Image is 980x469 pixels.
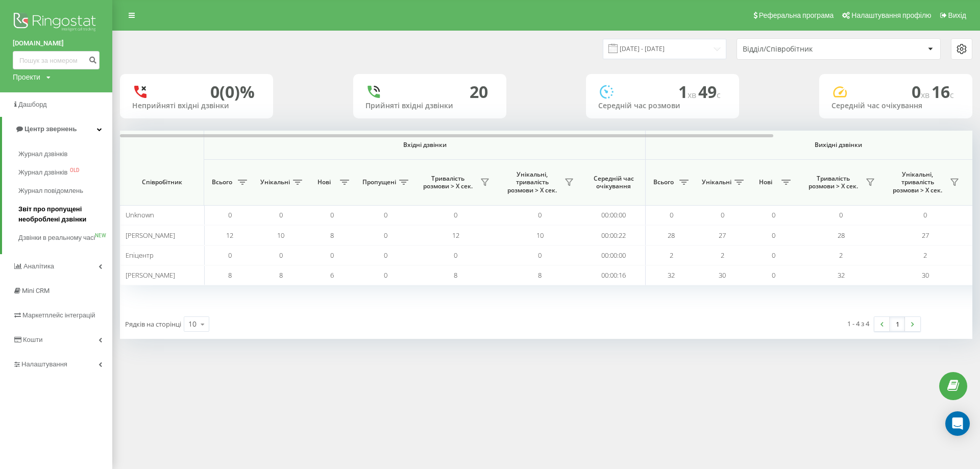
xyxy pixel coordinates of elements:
span: 8 [279,270,283,280]
span: 0 [384,231,387,240]
td: 00:00:22 [582,225,646,245]
span: Нові [311,178,337,186]
div: Прийняті вхідні дзвінки [365,102,494,110]
div: Проекти [13,72,40,82]
span: Пропущені [362,178,396,186]
span: 0 [839,210,843,219]
span: 28 [668,231,675,240]
span: 0 [772,251,775,260]
div: Середній час очікування [831,102,960,110]
a: Звіт про пропущені необроблені дзвінки [18,200,112,229]
span: 12 [452,231,459,240]
span: 0 [772,210,775,219]
a: Дзвінки в реальному часіNEW [18,229,112,247]
span: 0 [670,210,673,219]
span: 0 [772,270,775,280]
span: Unknown [126,210,154,219]
span: 0 [923,210,927,219]
div: Відділ/Співробітник [743,45,865,54]
span: 0 [330,251,334,260]
span: Тривалість розмови > Х сек. [804,175,863,190]
span: 6 [330,270,334,280]
span: 30 [922,270,929,280]
span: 32 [838,270,845,280]
span: 10 [277,231,284,240]
div: 0 (0)% [210,82,255,102]
span: 27 [922,231,929,240]
div: Неприйняті вхідні дзвінки [132,102,261,110]
span: 8 [454,270,457,280]
span: Співробітник [129,178,195,186]
span: 8 [538,270,542,280]
span: 12 [226,231,233,240]
span: Середній час очікування [590,175,638,190]
span: c [950,89,954,101]
span: Реферальна програма [759,11,834,19]
span: 8 [330,231,334,240]
span: 1 [678,81,698,103]
a: Журнал дзвінків [18,145,112,163]
span: Рядків на сторінці [125,319,181,329]
span: 2 [923,251,927,260]
span: [PERSON_NAME] [126,270,175,280]
div: 1 - 4 з 4 [847,318,869,329]
span: 0 [772,231,775,240]
span: Вхідні дзвінки [231,141,619,149]
span: Всього [651,178,676,186]
input: Пошук за номером [13,51,100,69]
span: хв [921,89,932,101]
a: Журнал дзвінківOLD [18,163,112,182]
span: 2 [670,251,673,260]
span: 49 [698,81,721,103]
span: Дашборд [18,101,47,108]
span: 8 [228,270,232,280]
div: Середній час розмови [598,102,727,110]
span: 0 [721,210,724,219]
span: 0 [538,210,542,219]
span: 0 [454,251,457,260]
span: Журнал дзвінків [18,167,67,178]
span: 0 [384,210,387,219]
td: 00:00:00 [582,205,646,225]
span: 0 [538,251,542,260]
span: 16 [932,81,954,103]
td: 00:00:00 [582,245,646,265]
span: Центр звернень [24,125,77,133]
div: 20 [470,82,488,102]
span: 0 [279,210,283,219]
span: Унікальні [260,178,290,186]
span: хв [688,89,698,101]
span: 27 [719,231,726,240]
span: Аналiтика [23,262,54,270]
span: Унікальні, тривалість розмови > Х сек. [888,170,947,194]
img: Ringostat logo [13,10,100,36]
a: 1 [890,317,905,331]
a: [DOMAIN_NAME] [13,38,100,48]
span: Нові [753,178,778,186]
span: [PERSON_NAME] [126,231,175,240]
div: 10 [188,319,197,329]
span: Унікальні [702,178,731,186]
span: 0 [384,251,387,260]
span: 0 [454,210,457,219]
span: 0 [279,251,283,260]
span: Звіт про пропущені необроблені дзвінки [18,204,107,225]
span: Тривалість розмови > Х сек. [419,175,477,190]
span: 10 [536,231,544,240]
span: Налаштування профілю [851,11,931,19]
span: 0 [330,210,334,219]
span: Mini CRM [22,287,50,294]
a: Журнал повідомлень [18,182,112,200]
div: Open Intercom Messenger [945,411,970,436]
span: Журнал дзвінків [18,149,67,159]
span: Вихід [948,11,966,19]
span: Маркетплейс інтеграцій [22,311,95,319]
span: 0 [228,251,232,260]
span: c [717,89,721,101]
span: Дзвінки в реальному часі [18,233,95,243]
span: 0 [228,210,232,219]
span: 28 [838,231,845,240]
span: 0 [912,81,932,103]
span: Журнал повідомлень [18,186,83,196]
span: Кошти [23,336,42,343]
